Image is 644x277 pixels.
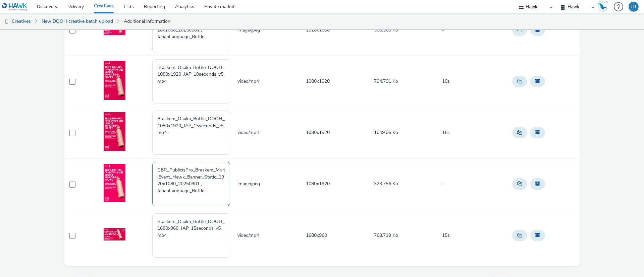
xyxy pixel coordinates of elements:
div: Archive [529,74,547,89]
span: video/mp4 [237,78,259,84]
a: Hawk Academy [598,1,610,12]
span: video/mp4 [237,129,259,136]
div: Duplicate [511,74,529,89]
span: 15s [442,129,450,136]
textarea: Braskem_Osaka_Bottle_DOOH_1080x1920_JAP_10seconds_v5.mp4 [152,59,230,103]
textarea: Braskem_Osaka_Bottle_DOOH_1080x1920_JAP_15seconds_v5.mp4 [152,111,230,155]
span: 1080x1920 [306,181,330,187]
span: image/jpeg [237,181,260,187]
div: Archive [529,228,547,243]
div: Archive [529,177,547,191]
img: Preview [104,164,125,203]
span: 10s [442,78,450,84]
span: video/mp4 [237,232,259,238]
div: Duplicate [511,23,529,38]
textarea: GBR_PublicisPro_Braskem_MultiEvent_Hawk_Banner_Static_1920x1080_20250901 ; JapanLanguage_Bottle [152,162,230,206]
img: undefined Logo [2,3,28,11]
div: Duplicate [511,228,529,243]
div: Archive [529,125,547,140]
span: 323.756 Ko [374,181,398,187]
span: 338.368 Ko [374,27,398,33]
span: 1049.06 Ko [374,129,398,136]
span: 1920x1080 [306,27,330,33]
span: 15s [442,232,450,238]
img: Preview [104,61,125,100]
a: Additional information [120,13,174,29]
span: - [442,27,444,33]
span: 1080x1920 [306,78,330,84]
div: Duplicate [511,125,529,140]
span: 768.719 Ko [374,232,398,238]
img: Preview [104,228,125,240]
span: 1080x1920 [306,129,330,136]
div: Archive [529,23,547,38]
div: Duplicate [511,177,529,191]
img: dooh [3,18,10,25]
textarea: Braskem_Osaka_Bottle_DOOH_1680x960_JAP_15seconds_v5.mp4 [152,213,230,258]
textarea: GBR_PublicisPro_Braskem_MultiEvent_Hawk_Banner_Static_1920x1080_20250901 ; JapanLanguage_Bottle [152,8,230,52]
span: 1680x960 [306,232,327,238]
img: Preview [104,112,125,151]
span: 794.791 Ko [374,78,398,84]
span: - [442,181,444,187]
img: Hawk Academy [598,1,608,12]
div: JH [631,2,636,12]
span: image/jpeg [237,27,260,33]
a: New DOOH creative batch upload [38,13,116,29]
